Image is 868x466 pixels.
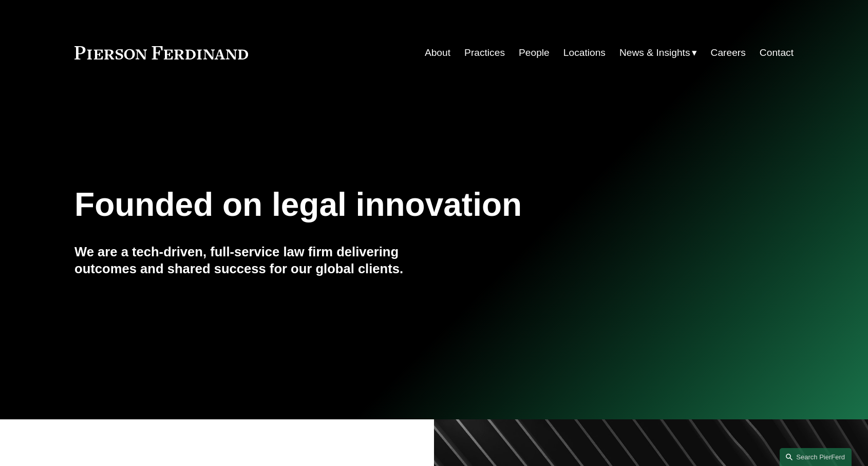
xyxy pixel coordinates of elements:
[760,43,794,63] a: Contact
[74,186,674,224] h1: Founded on legal innovation
[519,43,550,63] a: People
[780,448,852,466] a: Search this site
[619,43,697,63] a: folder dropdown
[619,44,690,62] span: News & Insights
[563,43,606,63] a: Locations
[74,244,434,277] h4: We are a tech-driven, full-service law firm delivering outcomes and shared success for our global...
[464,43,505,63] a: Practices
[425,43,450,63] a: About
[711,43,746,63] a: Careers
